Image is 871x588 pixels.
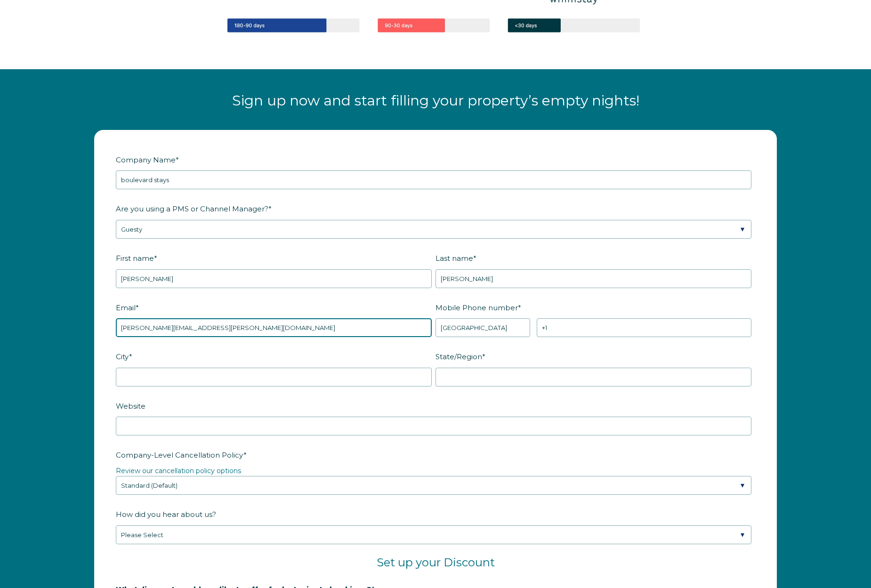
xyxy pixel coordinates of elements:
span: Website [116,399,145,413]
a: Review our cancellation policy options [116,467,241,475]
span: Mobile Phone number [435,300,518,315]
span: Set up your Discount [377,556,495,569]
span: Sign up now and start filling your property’s empty nights! [232,92,639,109]
span: How did you hear about us? [116,507,216,522]
span: Email [116,300,136,315]
span: First name [116,251,154,266]
span: State/Region [435,349,482,364]
span: Company Name [116,153,176,167]
span: City [116,349,129,364]
span: Are you using a PMS or Channel Manager? [116,201,268,216]
span: Company-Level Cancellation Policy [116,448,243,462]
span: Last name [435,251,473,266]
